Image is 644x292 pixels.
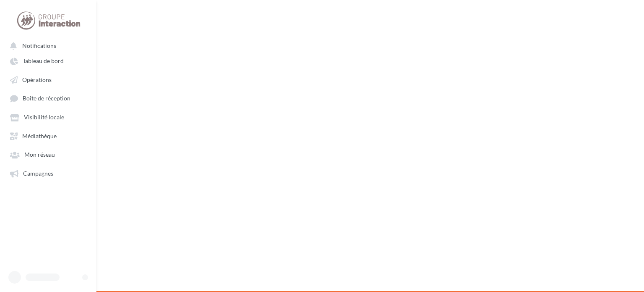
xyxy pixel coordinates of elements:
a: Boîte de réception [5,90,91,106]
span: Notifications [22,42,56,49]
span: Mon réseau [24,151,55,158]
span: Boîte de réception [23,95,70,102]
span: Opérations [22,76,52,83]
span: Visibilité locale [24,114,64,121]
a: Mon réseau [5,147,91,162]
a: Visibilité locale [5,109,91,124]
a: Médiathèque [5,128,91,143]
a: Opérations [5,72,91,87]
a: Tableau de bord [5,53,91,68]
span: Tableau de bord [23,58,64,65]
a: Campagnes [5,166,91,181]
span: Campagnes [23,170,53,177]
span: Médiathèque [22,132,57,139]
